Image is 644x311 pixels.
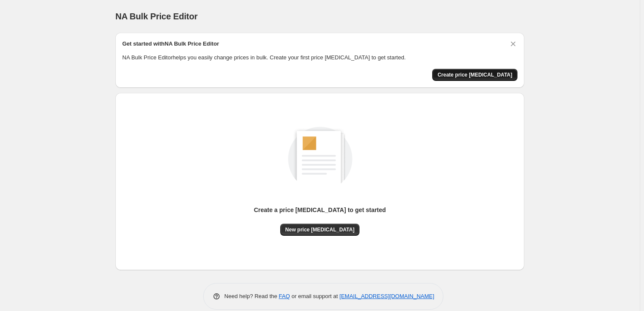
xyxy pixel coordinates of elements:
[224,293,279,299] span: Need help? Read the
[115,12,198,21] span: NA Bulk Price Editor
[279,293,290,299] a: FAQ
[254,206,386,214] p: Create a price [MEDICAL_DATA] to get started
[280,224,360,236] button: New price [MEDICAL_DATA]
[432,69,517,81] button: Create price change job
[122,40,219,48] h2: Get started with NA Bulk Price Editor
[437,71,512,78] span: Create price [MEDICAL_DATA]
[290,293,340,299] span: or email support at
[509,40,517,48] button: Dismiss card
[285,226,355,233] span: New price [MEDICAL_DATA]
[340,293,434,299] a: [EMAIL_ADDRESS][DOMAIN_NAME]
[122,53,517,62] p: NA Bulk Price Editor helps you easily change prices in bulk. Create your first price [MEDICAL_DAT...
